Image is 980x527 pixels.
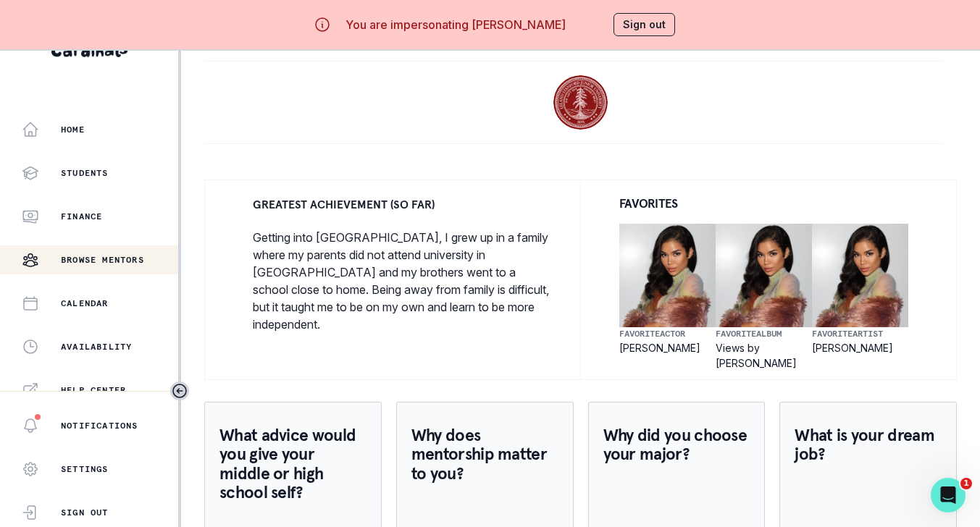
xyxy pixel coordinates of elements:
p: GREATEST ACHIEVEMENT (SO FAR) [253,195,435,213]
p: Help Center [61,384,126,396]
iframe: Intercom live chat [931,478,966,513]
p: FAVORITE ACTOR [619,327,716,340]
p: FAVORITE ALBUM [716,327,812,340]
button: Toggle sidebar [170,381,189,400]
p: FAVORITES [619,189,678,218]
p: Why did you choose your major? [603,426,750,464]
p: What advice would you give your middle or high school self? [219,426,367,502]
p: You are impersonating [PERSON_NAME] [345,16,566,33]
img: Favorite image [619,224,716,327]
p: Sign Out [61,507,109,518]
p: Notifications [61,420,138,431]
button: Sign out [613,13,675,36]
img: Stanford University II [553,75,608,130]
p: Why does mentorship matter to you? [411,426,558,483]
p: [PERSON_NAME] [619,340,716,355]
img: Favorite image [812,224,908,327]
p: Calendar [61,298,109,309]
p: What is your dream job? [795,426,942,464]
p: Settings [61,463,109,475]
span: 1 [960,478,972,489]
p: Browse Mentors [61,254,144,266]
p: Availability [61,341,132,353]
p: Views by [PERSON_NAME] [716,340,812,371]
p: Home [61,124,85,135]
p: Students [61,167,109,179]
p: Getting into [GEOGRAPHIC_DATA], I grew up in a family where my parents did not attend university ... [253,229,550,333]
p: [PERSON_NAME] [812,340,908,355]
img: Favorite image [716,224,812,327]
p: Finance [61,211,102,222]
p: FAVORITE ARTIST [812,327,908,340]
